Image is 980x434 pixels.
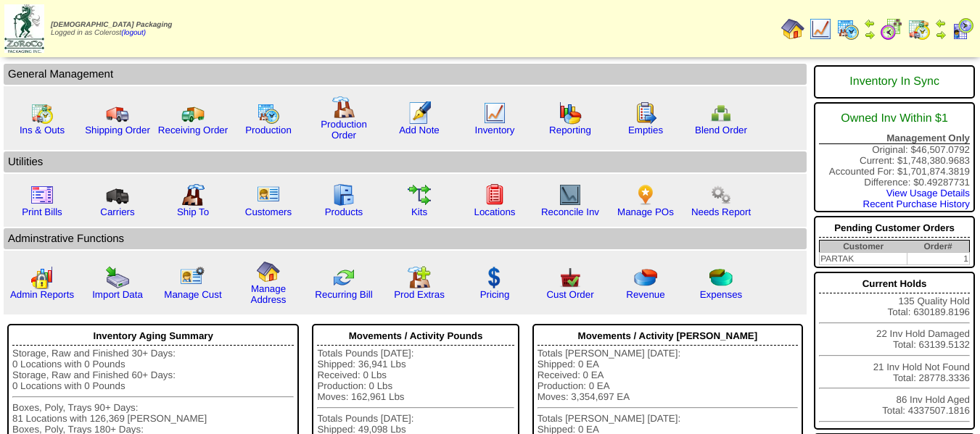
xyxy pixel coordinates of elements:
[158,125,228,135] a: Receiving Order
[92,289,143,300] a: Import Data
[880,17,903,41] img: calendarblend.gif
[695,125,747,135] a: Blend Order
[4,64,807,85] td: General Management
[332,183,355,206] img: cabinet.gif
[394,289,445,300] a: Prod Extras
[483,101,506,125] img: line_graph.gif
[907,241,969,253] th: Order#
[332,96,355,119] img: factory.gif
[628,125,663,135] a: Empties
[886,188,970,199] a: View Usage Details
[935,17,947,29] img: arrowleft.gif
[864,17,876,29] img: arrowleft.gif
[935,29,947,41] img: arrowright.gif
[538,327,799,346] div: Movements / Activity [PERSON_NAME]
[709,101,733,125] img: network.png
[51,21,172,29] span: [DEMOGRAPHIC_DATA] Packaging
[559,183,582,206] img: line_graph2.gif
[781,17,804,41] img: home.gif
[814,102,975,212] div: Original: $46,507.0792 Current: $1,748,380.9683 Accounted For: $1,701,874.3819 Difference: $0.492...
[617,206,674,217] a: Manage POs
[22,206,62,217] a: Print Bills
[483,183,506,206] img: locations.gif
[30,183,54,206] img: invoice2.gif
[408,183,431,206] img: workflow.gif
[634,266,657,289] img: pie_chart.png
[549,125,591,135] a: Reporting
[251,283,287,305] a: Manage Address
[399,125,440,135] a: Add Note
[836,17,860,41] img: calendarprod.gif
[809,17,832,41] img: line_graph.gif
[315,289,372,300] a: Recurring Bill
[177,206,209,217] a: Ship To
[100,206,134,217] a: Carriers
[559,101,582,125] img: graph.gif
[819,219,970,238] div: Pending Customer Orders
[480,289,510,300] a: Pricing
[121,29,146,37] a: (logout)
[483,266,506,289] img: dollar.gif
[245,206,292,217] a: Customers
[408,101,431,125] img: orders.gif
[951,17,974,41] img: calendarcustomer.gif
[106,101,129,125] img: truck.gif
[819,68,970,96] div: Inventory In Sync
[634,183,657,206] img: po.png
[4,4,44,53] img: zoroco-logo-small.webp
[106,183,129,206] img: truck3.gif
[12,327,294,346] div: Inventory Aging Summary
[20,125,65,135] a: Ins & Outs
[709,266,733,289] img: pie_chart2.png
[4,228,807,249] td: Adminstrative Functions
[814,272,975,430] div: 135 Quality Hold Total: 630189.8196 22 Inv Hold Damaged Total: 63139.5132 21 Inv Hold Not Found T...
[10,289,74,300] a: Admin Reports
[245,125,292,135] a: Production
[820,253,907,265] td: PARTAK
[180,266,207,289] img: managecust.png
[559,266,582,289] img: cust_order.png
[634,101,657,125] img: workorder.gif
[907,17,931,41] img: calendarinout.gif
[819,133,970,144] div: Management Only
[317,327,514,346] div: Movements / Activity Pounds
[257,260,280,283] img: home.gif
[411,206,427,217] a: Kits
[819,105,970,133] div: Owned Inv Within $1
[475,125,515,135] a: Inventory
[474,206,515,217] a: Locations
[626,289,664,300] a: Revenue
[325,206,363,217] a: Products
[257,183,280,206] img: customers.gif
[164,289,221,300] a: Manage Cust
[30,266,54,289] img: graph2.png
[321,119,367,141] a: Production Order
[181,183,205,206] img: factory2.gif
[907,253,969,265] td: 1
[691,206,751,217] a: Needs Report
[700,289,743,300] a: Expenses
[820,241,907,253] th: Customer
[864,29,876,41] img: arrowright.gif
[863,199,970,209] a: Recent Purchase History
[257,101,280,125] img: calendarprod.gif
[408,266,431,289] img: prodextras.gif
[546,289,593,300] a: Cust Order
[106,266,129,289] img: import.gif
[819,275,970,293] div: Current Holds
[181,101,205,125] img: truck2.gif
[332,266,355,289] img: reconcile.gif
[4,151,807,172] td: Utilities
[30,101,54,125] img: calendarinout.gif
[709,183,733,206] img: workflow.png
[541,206,599,217] a: Reconcile Inv
[51,21,172,37] span: Logged in as Colerost
[85,125,150,135] a: Shipping Order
